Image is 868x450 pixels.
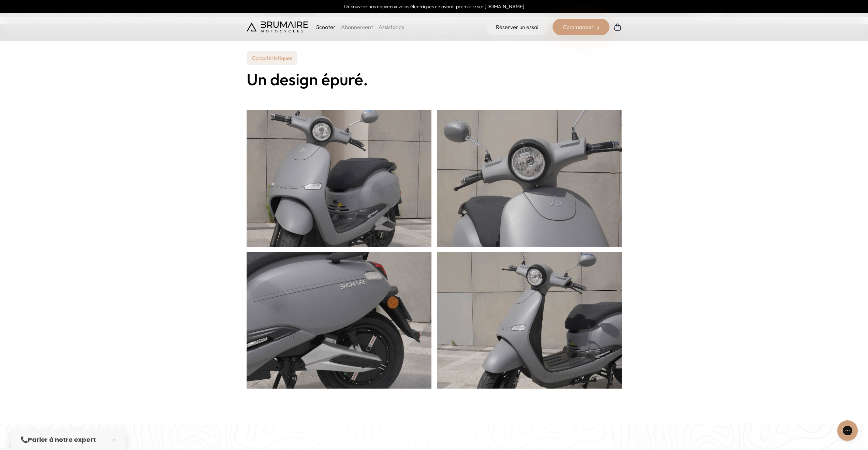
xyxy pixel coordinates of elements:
[486,19,548,35] a: Réserver un essai
[316,23,336,31] p: Scooter
[553,19,609,35] div: Commander
[247,21,308,32] img: Brumaire Motocycles
[834,418,861,443] iframe: Gorgias live chat messenger
[379,24,404,30] a: Assistance
[247,77,431,282] img: gris-1.jpeg
[247,219,431,424] img: gris-2.jpeg
[247,70,622,88] h2: Un design épuré.
[437,219,622,424] img: gris-4.jpeg
[341,24,373,30] a: Abonnement
[437,77,622,282] img: gris-3.jpeg
[614,23,622,31] img: Panier
[247,51,297,65] p: Caractéristiques
[595,26,599,30] img: right-arrow-2.png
